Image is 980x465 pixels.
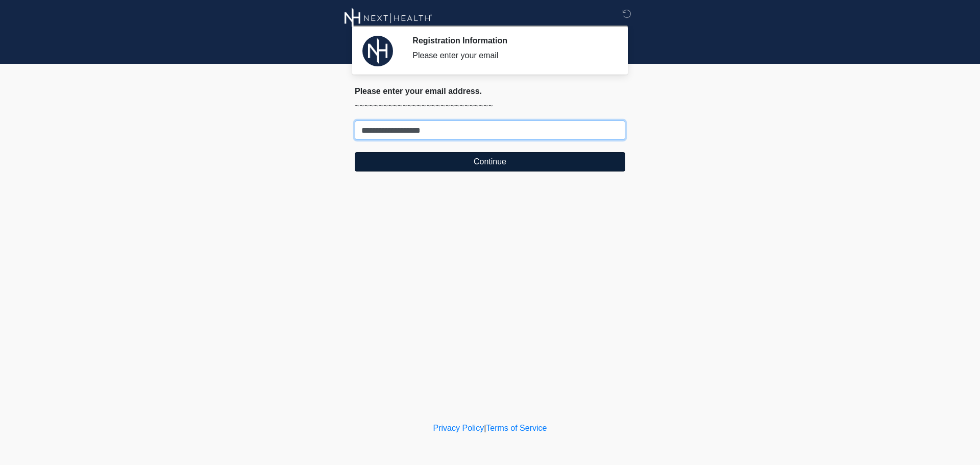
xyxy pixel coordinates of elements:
[433,424,484,432] a: Privacy Policy
[362,36,393,66] img: Agent Avatar
[412,36,610,45] h2: Registration Information
[484,424,486,432] a: |
[345,8,432,29] img: Next Health Aventura Logo
[355,152,625,172] button: Continue
[355,86,625,96] h2: Please enter your email address.
[486,424,547,432] a: Terms of Service
[355,100,625,112] p: ~~~~~~~~~~~~~~~~~~~~~~~~~~~~~
[412,50,610,62] div: Please enter your email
